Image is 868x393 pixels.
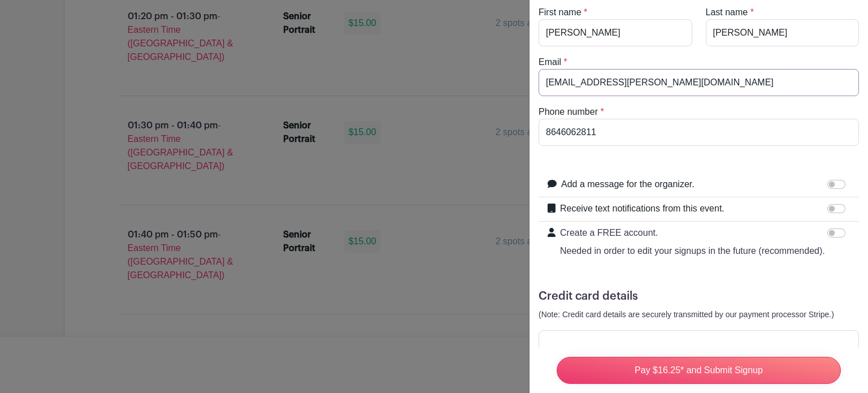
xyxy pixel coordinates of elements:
[539,290,859,303] h5: Credit card details
[539,6,581,19] label: First name
[546,337,852,348] iframe: Secure card payment input frame
[560,226,825,240] p: Create a FREE account.
[539,105,598,119] label: Phone number
[539,55,561,69] label: Email
[560,202,724,215] label: Receive text notifications from this event.
[560,244,825,258] p: Needed in order to edit your signups in the future (recommended).
[557,357,841,384] input: Pay $16.25* and Submit Signup
[561,178,695,191] label: Add a message for the organizer.
[539,310,834,319] small: (Note: Credit card details are securely transmitted by our payment processor Stripe.)
[706,6,748,19] label: Last name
